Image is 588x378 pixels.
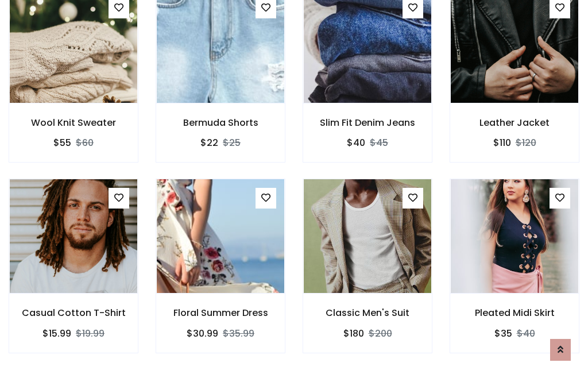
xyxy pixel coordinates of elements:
h6: Pleated Midi Skirt [450,307,579,318]
del: $25 [223,136,241,149]
del: $19.99 [76,327,105,340]
del: $35.99 [223,327,254,340]
h6: $110 [493,137,511,148]
del: $120 [516,136,536,149]
h6: $55 [53,137,71,148]
h6: Slim Fit Denim Jeans [303,117,432,128]
del: $45 [370,136,388,149]
h6: Classic Men's Suit [303,307,432,318]
h6: Leather Jacket [450,117,579,128]
h6: $15.99 [42,328,71,339]
h6: $180 [343,328,364,339]
h6: $30.99 [187,328,218,339]
h6: Casual Cotton T-Shirt [9,307,138,318]
h6: $40 [347,137,365,148]
h6: $35 [494,328,512,339]
del: $60 [76,136,94,149]
h6: Floral Summer Dress [156,307,285,318]
h6: $22 [200,137,218,148]
h6: Bermuda Shorts [156,117,285,128]
h6: Wool Knit Sweater [9,117,138,128]
del: $40 [517,327,535,340]
del: $200 [369,327,392,340]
